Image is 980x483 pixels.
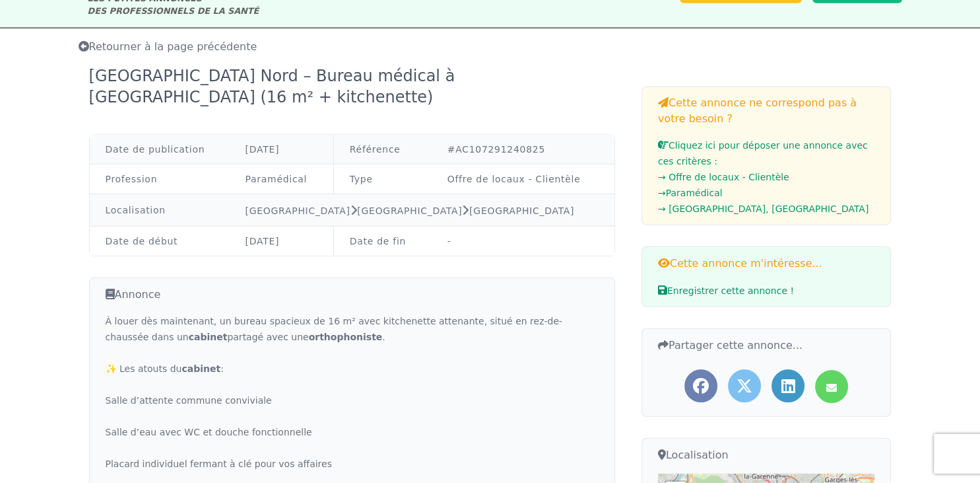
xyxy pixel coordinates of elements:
[245,174,308,184] a: Paramédical
[684,369,717,402] a: Partager l'annonce sur Facebook
[432,135,614,165] td: #AC107291240825
[658,285,794,296] span: Enregistrer cette annonce !
[658,95,875,127] h3: Cette annonce ne correspond pas à votre besoin ?
[658,185,875,201] li: → Paramédical
[90,227,230,256] td: Date de début
[106,286,599,303] h3: Annonce
[658,140,875,217] a: Cliquez ici pour déposer une annonce avec ces critères :→ Offre de locaux - Clientèle→Paramédical...
[89,65,615,108] div: [GEOGRAPHIC_DATA] Nord – Bureau médical à [GEOGRAPHIC_DATA] (16 m² + kitchenette)
[79,41,89,52] i: Retourner à la liste
[658,337,875,353] h3: Partager cette annonce...
[245,205,350,216] a: [GEOGRAPHIC_DATA]
[189,332,228,342] strong: cabinet
[181,363,220,374] strong: cabinet
[447,174,581,184] a: Offre de locaux - Clientèle
[815,370,848,403] a: Partager l'annonce par mail
[728,369,761,402] a: Partager l'annonce sur Twitter
[432,227,614,256] td: -
[771,369,804,402] a: Partager l'annonce sur LinkedIn
[333,165,431,194] td: Type
[357,205,462,216] a: [GEOGRAPHIC_DATA]
[333,227,431,256] td: Date de fin
[333,135,431,165] td: Référence
[230,227,334,256] td: [DATE]
[90,135,230,165] td: Date de publication
[658,201,875,217] li: → [GEOGRAPHIC_DATA], [GEOGRAPHIC_DATA]
[658,169,875,185] li: → Offre de locaux - Clientèle
[658,447,875,463] h3: Localisation
[309,332,383,342] strong: orthophoniste
[658,255,875,272] h3: Cette annonce m'intéresse...
[79,40,257,53] span: Retourner à la page précédente
[90,194,230,227] td: Localisation
[90,165,230,194] td: Profession
[230,135,334,165] td: [DATE]
[469,205,574,216] a: [GEOGRAPHIC_DATA]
